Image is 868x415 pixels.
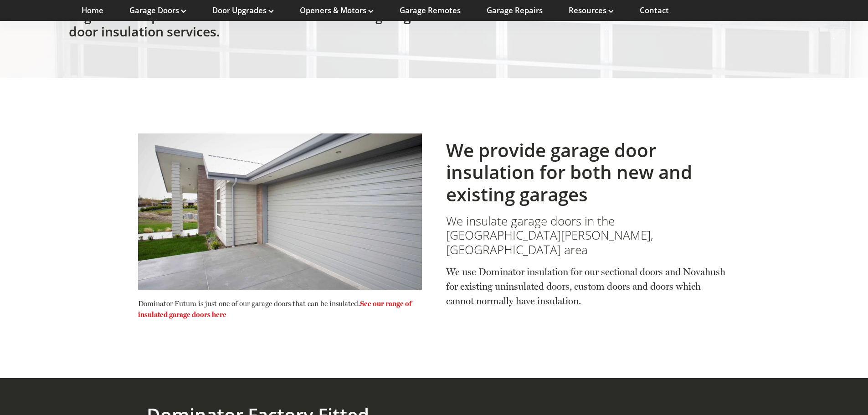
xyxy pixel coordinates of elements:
[69,8,430,45] h2: Regulate temperature and control noise with our garage door insulation services.
[300,5,374,15] a: Openers & Motors
[446,265,730,308] p: We use Dominator insulation for our sectional doors and Novahush for existing uninsulated doors, ...
[640,5,669,15] a: Contact
[446,139,730,205] h2: We provide garage door insulation for both new and existing garages
[82,5,103,15] a: Home
[129,5,186,15] a: Garage Doors
[487,5,543,15] a: Garage Repairs
[446,214,730,257] h3: We insulate garage doors in the [GEOGRAPHIC_DATA][PERSON_NAME], [GEOGRAPHIC_DATA] area
[138,299,411,319] a: See our range of insulated garage doors here
[212,5,274,15] a: Door Upgrades
[400,5,461,15] a: Garage Remotes
[138,298,422,331] p: Dominator Futura is just one of our garage doors that can be insulated.
[569,5,614,15] a: Resources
